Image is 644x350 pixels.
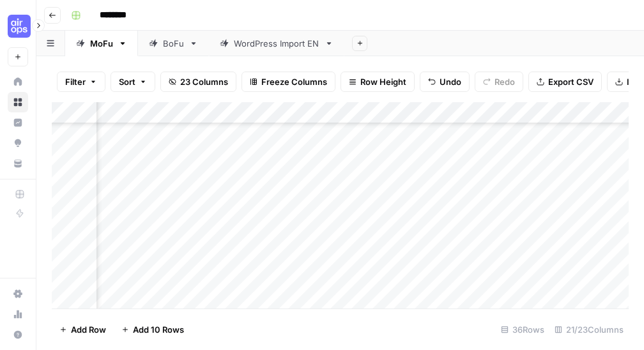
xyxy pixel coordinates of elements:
a: WordPress Import EN [209,31,344,56]
span: Row Height [360,75,406,88]
span: Filter [65,75,86,88]
span: Undo [440,75,461,88]
button: Add Row [52,319,114,340]
button: Workspace: AirOps Cohort 2 [8,10,28,42]
a: Home [8,72,28,92]
a: Insights [8,112,28,133]
div: BoFu [163,37,184,50]
a: Browse [8,92,28,112]
span: Redo [494,75,515,88]
span: Export CSV [548,75,594,88]
div: 21/23 Columns [549,319,629,340]
div: MoFu [90,37,113,50]
a: Settings [8,284,28,304]
button: Redo [475,72,523,92]
button: Freeze Columns [241,72,335,92]
a: MoFu [65,31,138,56]
img: AirOps Cohort 2 Logo [8,15,31,38]
a: Usage [8,304,28,324]
span: Add 10 Rows [133,323,184,336]
button: Add 10 Rows [114,319,192,340]
button: Undo [420,72,470,92]
a: BoFu [138,31,209,56]
button: Help + Support [8,324,28,345]
span: Freeze Columns [261,75,327,88]
button: Filter [57,72,105,92]
div: WordPress Import EN [234,37,319,50]
span: Sort [119,75,135,88]
button: Export CSV [528,72,602,92]
span: 23 Columns [180,75,228,88]
a: Opportunities [8,133,28,153]
span: Add Row [71,323,106,336]
button: Row Height [341,72,415,92]
button: 23 Columns [160,72,236,92]
a: Your Data [8,153,28,174]
div: 36 Rows [496,319,549,340]
button: Sort [111,72,155,92]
